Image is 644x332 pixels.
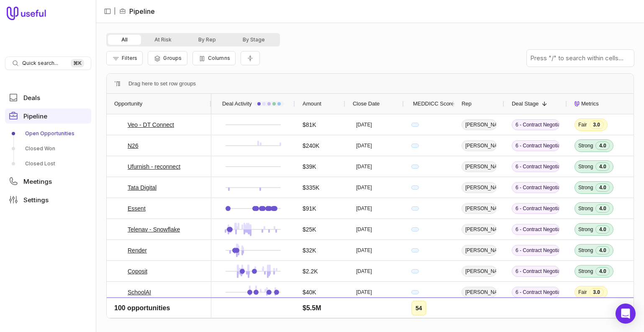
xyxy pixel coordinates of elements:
span: $15K [303,308,316,318]
button: Columns [192,51,236,65]
span: 6 - Contract Negotiation [512,287,559,298]
time: [DATE] [356,205,372,212]
button: By Stage [229,35,278,45]
span: [PERSON_NAME] [462,245,497,256]
span: Strong [578,142,593,149]
span: Filters [122,55,137,61]
span: | [114,6,116,16]
a: Tata Digital [128,183,157,193]
span: Opportunity [114,99,142,109]
span: [PERSON_NAME] [462,161,497,172]
span: Deals [23,95,40,101]
span: Quick search... [22,60,58,67]
span: 6 - Contract Negotiation [512,119,559,130]
span: 2.0 [593,309,608,317]
time: [DATE] [356,142,372,149]
time: [DATE] [356,310,372,317]
span: Fair [578,121,587,128]
span: Weak [578,310,591,317]
span: 6 - Contract Negotiation [512,224,559,235]
a: Ufurnish - reconnect [128,162,180,172]
span: $2.2K [303,266,318,276]
button: At Risk [141,35,185,45]
span: Strong [578,184,593,191]
button: Collapse all rows [241,51,260,66]
time: [DATE] [356,163,372,170]
time: [DATE] [356,268,372,275]
span: Fair [578,289,587,296]
span: [PERSON_NAME] [462,266,497,277]
span: [PERSON_NAME] [462,203,497,214]
span: [PERSON_NAME] [462,182,497,193]
span: 4.0 [595,204,610,213]
div: MEDDICC Score [411,94,446,114]
span: 4.0 [595,246,610,255]
a: Meetings [5,174,91,189]
span: $81K [303,120,316,130]
time: [DATE] [356,289,372,296]
time: [DATE] [356,184,372,191]
button: Filter Pipeline [106,51,143,65]
span: Strong [578,226,593,233]
kbd: ⌘ K [71,59,84,67]
span: 6 - Contract Negotiation [512,182,559,193]
a: Essent [128,203,146,214]
a: Closed Lost [5,157,91,170]
span: 3.0 [590,288,604,296]
a: Render [128,245,147,255]
span: Metrics [581,99,599,109]
span: Pipeline [23,113,47,119]
a: Engagedly [128,308,155,318]
a: SchoolAI [128,287,151,297]
span: $240K [303,141,319,151]
a: Telenav - Snowflake [128,224,180,234]
span: Strong [578,268,593,275]
span: [PERSON_NAME] [462,119,497,130]
span: [PERSON_NAME] [462,287,497,298]
span: 4.0 [595,183,610,192]
span: 3.0 [590,121,604,129]
time: [DATE] [356,247,372,254]
span: Groups [163,55,182,61]
div: Pipeline submenu [5,127,91,170]
span: $40K [303,287,316,297]
span: Settings [23,197,49,203]
time: [DATE] [356,121,372,128]
a: Veo - DT Connect [128,120,174,130]
a: Closed Won [5,142,91,155]
a: Pipeline [5,108,91,124]
span: 6 - Contract Negotiation [512,161,559,172]
a: N26 [128,141,139,151]
span: Deal Activity [222,99,252,109]
span: Close Date [353,99,380,109]
span: [PERSON_NAME] [462,140,497,151]
button: Collapse sidebar [101,5,114,18]
span: Strong [578,247,593,254]
a: Coposit [128,266,147,276]
span: Drag here to set row groups [128,79,196,89]
li: Pipeline [119,6,155,16]
span: Strong [578,205,593,212]
span: 4.0 [595,225,610,234]
span: Rep [462,99,472,109]
a: Settings [5,192,91,207]
span: 5 - Managed POC [512,308,559,319]
a: Deals [5,90,91,105]
input: Press "/" to search within cells... [527,50,634,67]
span: [PERSON_NAME] [462,224,497,235]
span: Strong [578,163,593,170]
span: 6 - Contract Negotiation [512,203,559,214]
span: $335K [303,183,319,193]
span: 4.0 [595,142,610,150]
div: Row Groups [128,79,196,89]
button: By Rep [185,35,229,45]
a: Open Opportunities [5,127,91,140]
span: 6 - Contract Negotiation [512,245,559,256]
span: Meetings [23,178,52,185]
span: $32K [303,245,316,255]
span: 6 - Contract Negotiation [512,266,559,277]
span: 4.0 [595,267,610,275]
span: Deal Stage [512,99,539,109]
span: Amount [303,99,321,109]
button: Group Pipeline [148,51,187,65]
